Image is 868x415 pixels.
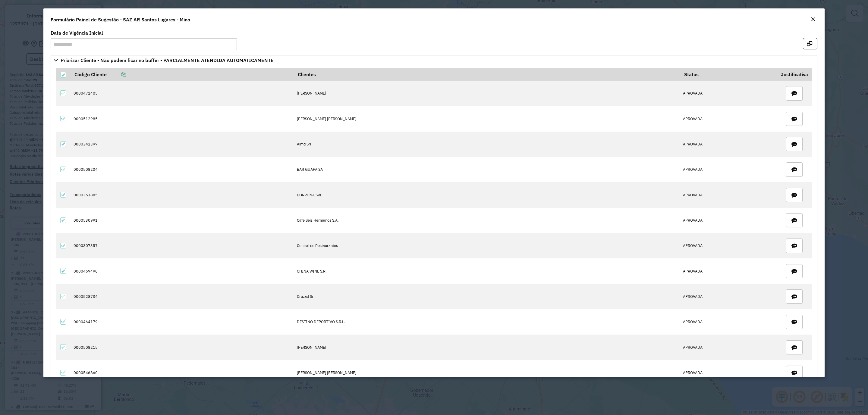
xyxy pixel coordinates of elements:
[294,68,680,81] th: Clientes
[294,360,680,385] td: [PERSON_NAME] [PERSON_NAME]
[680,335,777,360] td: APROVADA
[71,208,294,233] td: 0000530991
[294,233,680,258] td: Central de Restaurantes
[71,106,294,131] td: 0000512985
[680,68,777,81] th: Status
[294,309,680,335] td: DESTINO DEPORTIVO S.R.L.
[680,182,777,207] td: APROVADA
[680,157,777,182] td: APROVADA
[71,335,294,360] td: 0000508215
[71,182,294,207] td: 0000363885
[294,258,680,284] td: CHINA WINE S.R.
[51,16,190,23] h4: Formulário Painel de Sugestão - SAZ AR Santos Lugares - Mino
[71,68,294,81] th: Código Cliente
[294,106,680,131] td: [PERSON_NAME] [PERSON_NAME]
[680,233,777,258] td: APROVADA
[680,208,777,233] td: APROVADA
[680,284,777,309] td: APROVADA
[71,284,294,309] td: 0000528734
[71,157,294,182] td: 0000508204
[294,81,680,106] td: [PERSON_NAME]
[680,132,777,157] td: APROVADA
[680,106,777,131] td: APROVADA
[71,309,294,335] td: 0000464179
[61,58,274,63] span: Priorizar Cliente - Não podem ficar no buffer - PARCIALMENTE ATENDIDA AUTOMATICAMENTE
[294,157,680,182] td: BAR GUAPA SA
[71,233,294,258] td: 0000307357
[803,40,817,46] hb-button: Abrir em nova aba
[680,309,777,335] td: APROVADA
[51,55,817,65] a: Priorizar Cliente - Não podem ficar no buffer - PARCIALMENTE ATENDIDA AUTOMATICAMENTE
[294,335,680,360] td: [PERSON_NAME]
[777,68,812,81] th: Justificativa
[809,16,817,23] button: Close
[107,71,126,77] a: Copiar
[294,182,680,207] td: BORRONA SRL
[71,132,294,157] td: 0000342397
[51,29,103,36] label: Data de Vigência Inicial
[294,208,680,233] td: Cafe Seis Hermanos S.A.
[71,81,294,106] td: 0000471405
[811,17,816,22] em: Fechar
[680,258,777,284] td: APROVADA
[71,360,294,385] td: 0000546860
[680,360,777,385] td: APROVADA
[294,284,680,309] td: Cruzad Srl
[71,258,294,284] td: 0000469490
[294,132,680,157] td: Almd Srl
[680,81,777,106] td: APROVADA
